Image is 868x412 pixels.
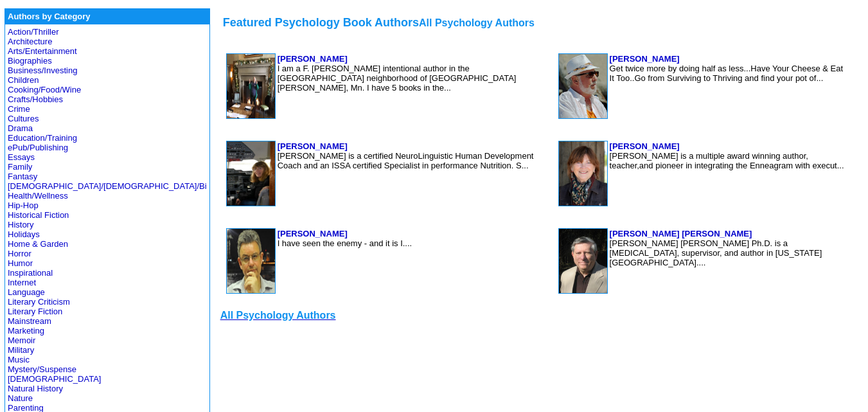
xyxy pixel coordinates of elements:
a: Fantasy [8,172,37,181]
a: [PERSON_NAME] [610,54,680,64]
a: [PERSON_NAME] [610,141,680,151]
font: All Psychology Authors [419,17,535,28]
a: Crafts/Hobbies [8,94,63,104]
a: Literary Fiction [8,307,62,316]
a: [PERSON_NAME] [278,54,348,64]
a: Nature [8,393,33,403]
a: Marketing [8,326,44,336]
a: Children [8,75,39,85]
a: [PERSON_NAME] [278,229,348,238]
b: Authors by Category [8,12,91,21]
a: Humor [8,258,33,268]
a: Arts/Entertainment [8,46,77,56]
a: Health/Wellness [8,191,68,201]
a: Action/Thriller [8,27,58,37]
a: Drama [8,123,33,133]
a: Business/Investing [8,66,77,75]
font: I am a F. [PERSON_NAME] intentional author in the [GEOGRAPHIC_DATA] neighborhood of [GEOGRAPHIC_D... [278,64,517,93]
a: [DEMOGRAPHIC_DATA]/[DEMOGRAPHIC_DATA]/Bi [8,181,207,191]
a: History [8,220,33,229]
a: Historical Fiction [8,210,69,220]
a: Music [8,355,30,364]
a: Mystery/Suspense [8,364,76,374]
a: All Psychology Authors [419,16,535,29]
img: 177330.jpeg [227,54,275,118]
font: [PERSON_NAME] is a certified NeuroLinguistic Human Development Coach and an ISSA certified Specia... [278,151,534,170]
a: Internet [8,278,36,287]
img: 117883.jpg [559,229,607,293]
a: [DEMOGRAPHIC_DATA] [8,374,101,384]
a: Horror [8,249,31,258]
a: Language [8,287,45,297]
img: 27589.jpg [227,141,275,206]
a: Biographies [8,56,52,66]
font: [PERSON_NAME] [PERSON_NAME] Ph.D. is a [MEDICAL_DATA], supervisor, and author in [US_STATE][GEOGR... [610,238,822,267]
font: Featured Psychology Book Authors [223,16,419,29]
img: 161.jpg [227,229,275,293]
img: 10202.jpg [559,54,607,118]
a: Memoir [8,336,35,345]
img: 125913.jpg [559,141,607,206]
a: Family [8,162,32,172]
a: Hip-Hop [8,201,39,210]
font: Get twice more by doing half as less...Have Your Cheese & Eat It Too..Go from Surviving to Thrivi... [610,64,843,83]
a: [PERSON_NAME] [278,141,348,151]
a: Cooking/Food/Wine [8,85,81,94]
a: Crime [8,104,30,114]
a: Holidays [8,229,40,239]
a: Inspirational [8,268,53,278]
font: All Psychology Authors [220,310,336,321]
a: All Psychology Authors [220,309,336,321]
a: Cultures [8,114,39,123]
font: I have seen the enemy - and it is I.... [278,238,412,248]
a: Mainstream [8,316,51,326]
a: Literary Criticism [8,297,70,307]
a: [PERSON_NAME] [PERSON_NAME] [610,229,752,238]
a: Education/Training [8,133,77,143]
font: [PERSON_NAME] is a multiple award winning author, teacher,and pioneer in integrating the Enneagra... [610,151,844,170]
a: Military [8,345,34,355]
a: Essays [8,152,35,162]
a: ePub/Publishing [8,143,68,152]
a: Natural History [8,384,63,393]
a: Home & Garden [8,239,68,249]
a: Architecture [8,37,52,46]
